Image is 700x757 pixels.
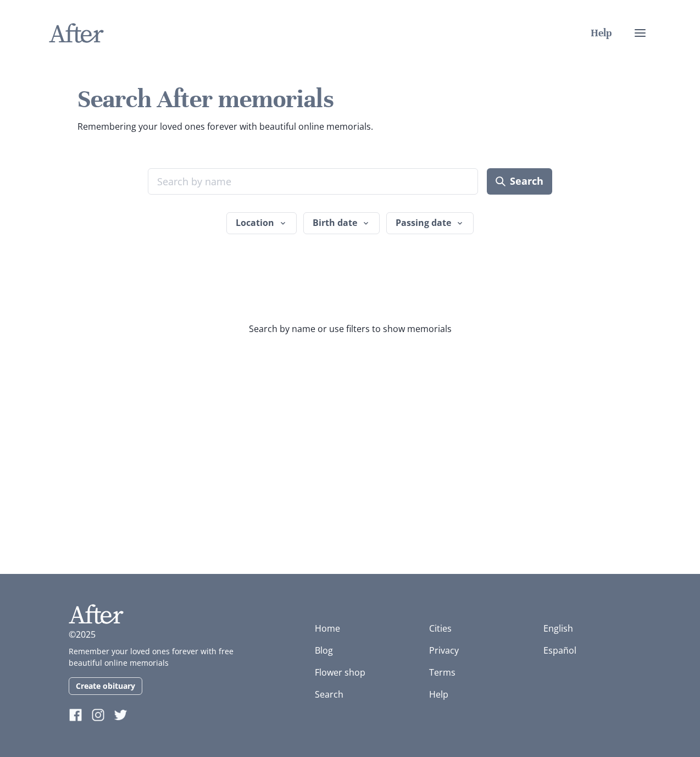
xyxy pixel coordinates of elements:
a: Search [315,688,343,700]
ul: Language list [543,622,631,657]
a: Create obituary [69,677,142,695]
a: Flower shop [315,666,365,678]
input: Search term [148,168,478,195]
button: user menu [629,22,651,44]
p: Search by name or use filters to show memorials [198,322,502,335]
a: English [543,622,573,634]
button: Location [226,212,297,234]
img: Facebook of After [69,708,82,722]
a: Help [429,688,448,700]
a: Español [543,644,576,656]
h1: Search After memorials [77,84,623,115]
ul: Active filters [148,252,552,269]
img: Twitter of After [114,708,127,722]
a: Privacy [429,644,459,656]
button: Birth date [303,212,380,234]
a: Help [591,26,612,39]
img: Instagram of After [91,708,105,722]
nav: Main site navigation links [315,622,403,701]
p: ©2025 [69,628,96,641]
a: Cities [429,622,452,634]
button: Search [487,168,552,195]
p: Remembering your loved ones forever with beautiful online memorials. [77,120,623,133]
button: Passing date [386,212,474,234]
a: Home [315,622,340,634]
p: Remember your loved ones forever with free beautiful online memorials [69,645,245,668]
nav: Help and legal links [429,622,517,701]
a: Terms [429,666,455,678]
a: Blog [315,644,333,656]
